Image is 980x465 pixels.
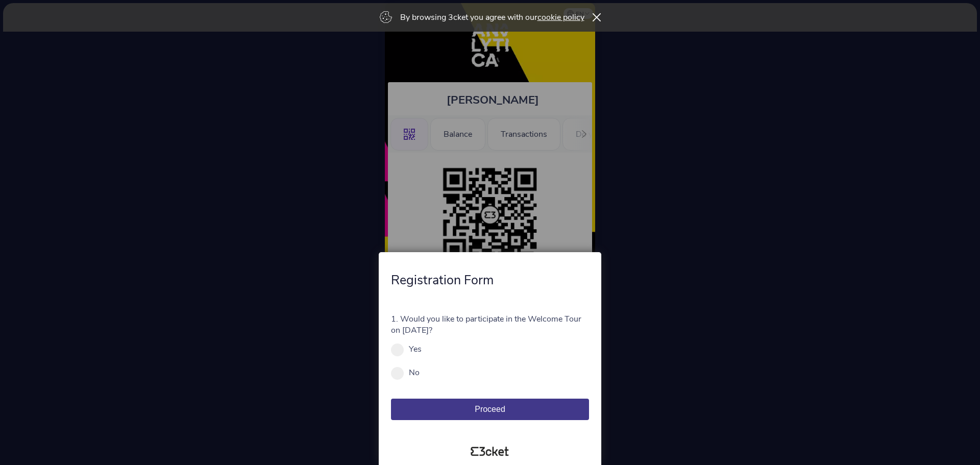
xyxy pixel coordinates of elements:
p: 1. Would you like to participate in the Welcome Tour on [DATE]? [391,313,589,336]
label: No [409,367,420,378]
label: Yes [409,344,422,355]
p: By browsing 3cket you agree with our [400,12,584,23]
h4: Registration Form [391,272,589,289]
button: Proceed [391,399,589,420]
span: Proceed [475,405,505,413]
a: cookie policy [537,12,584,23]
